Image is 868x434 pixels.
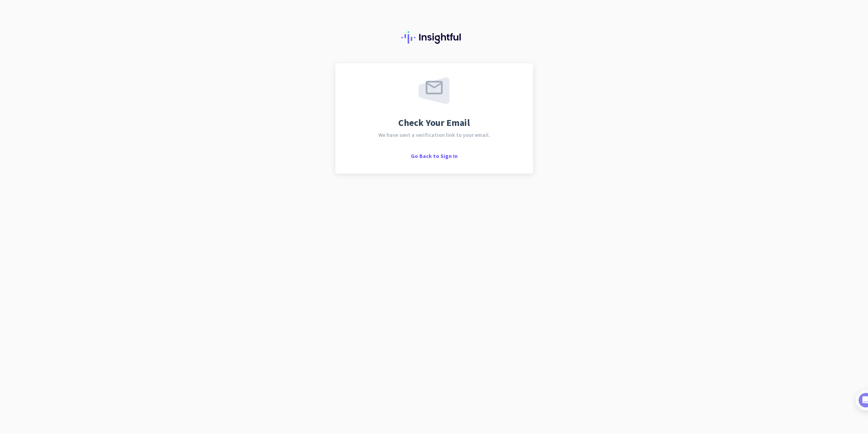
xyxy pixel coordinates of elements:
span: We have sent a verification link to your email. [378,132,490,138]
span: Check Your Email [398,118,470,127]
img: Insightful [401,31,467,44]
img: email-sent [419,77,449,104]
span: Go Back to Sign In [411,152,458,160]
